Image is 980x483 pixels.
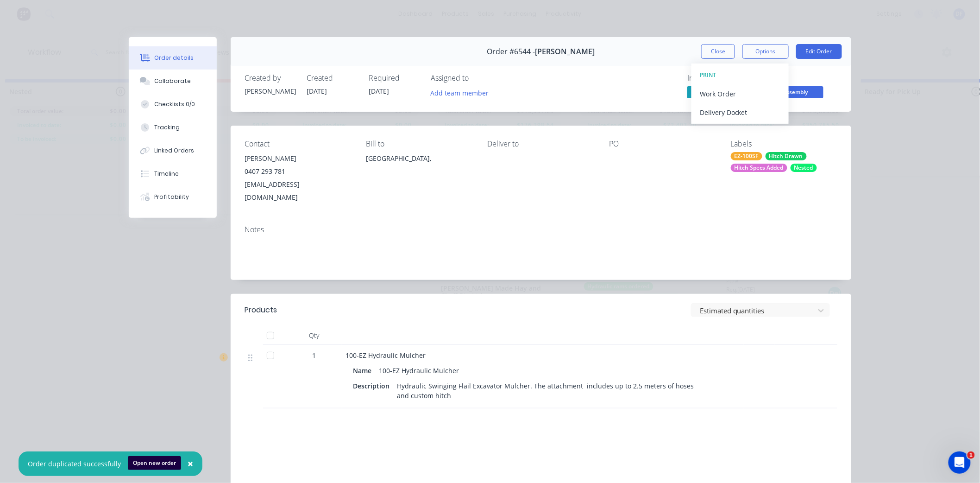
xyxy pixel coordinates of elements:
div: 100-EZ Hydraulic Mulcher [375,364,463,377]
div: [EMAIL_ADDRESS][DOMAIN_NAME] [245,178,351,204]
button: Close [178,453,202,475]
div: Status [768,74,837,83]
div: EZ-100SF [731,152,762,160]
div: Tracking [155,123,180,132]
span: Order #6544 - [487,47,535,56]
div: Notes [245,225,837,234]
span: Partial [687,86,743,98]
div: [GEOGRAPHIC_DATA], [366,152,472,165]
span: [PERSON_NAME] [535,47,595,56]
button: Tracking [129,116,217,139]
div: Created [307,74,358,83]
div: Collaborate [155,77,191,85]
button: Order details [129,46,217,70]
div: Nested [791,164,817,172]
div: [PERSON_NAME] [245,86,295,96]
div: Description [353,379,393,393]
span: 1 [967,451,975,459]
button: Collaborate [129,70,217,93]
span: [DATE] [369,87,389,95]
div: Bill to [366,140,472,148]
span: [DATE] [307,87,327,95]
div: PRINT [700,69,780,81]
div: 0407 293 781 [245,165,351,178]
div: Required [369,74,420,83]
div: Checklists 0/0 [155,100,195,108]
button: Linked Orders [129,139,217,162]
div: Contact [245,140,351,148]
div: [PERSON_NAME] [245,152,351,165]
button: Assembly [768,86,823,100]
div: [GEOGRAPHIC_DATA], [366,152,472,182]
div: Products [245,305,277,316]
div: Order duplicated successfully [28,459,121,469]
button: Close [701,44,735,59]
div: Labels [731,140,837,148]
button: Timeline [129,162,217,185]
button: Add team member [426,86,494,99]
button: Add team member [431,86,494,99]
div: Linked Orders [155,146,195,155]
div: Order details [155,54,194,62]
span: 1 [312,350,316,360]
div: Timeline [155,170,179,178]
div: Profitability [155,193,189,201]
div: Created by [245,74,295,83]
button: Edit Order [796,44,842,59]
div: Deliver to [488,140,594,148]
div: Hitch Specs Added [731,164,787,172]
div: Hydraulic Swinging Flail Excavator Mulcher. The attachment includes up to 2.5 meters of hoses and... [393,379,701,402]
div: Name [353,364,375,377]
button: Profitability [129,185,217,209]
div: Invoiced [687,74,757,83]
span: × [188,457,193,470]
div: PO [609,140,716,148]
span: Assembly [768,86,823,98]
button: Checklists 0/0 [129,93,217,116]
div: Work Order [700,87,780,101]
button: Open new order [128,456,181,470]
button: Options [742,44,789,59]
div: Assigned to [431,74,523,83]
div: Delivery Docket [700,106,780,119]
iframe: Intercom live chat [949,451,971,474]
span: 100-EZ Hydraulic Mulcher [346,351,426,360]
div: Qty [286,326,342,345]
div: Hitch Drawn [766,152,807,160]
div: [PERSON_NAME]0407 293 781[EMAIL_ADDRESS][DOMAIN_NAME] [245,152,351,204]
